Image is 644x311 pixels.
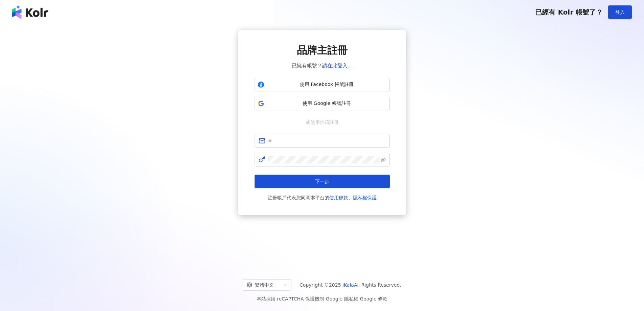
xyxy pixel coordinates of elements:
a: 使用條款 [329,195,348,200]
span: 使用 Facebook 帳號註冊 [267,81,387,88]
span: eye-invisible [381,157,386,162]
button: 使用 Facebook 帳號註冊 [255,78,390,91]
a: Google 條款 [360,296,387,302]
span: 或使用信箱註冊 [301,118,343,126]
span: | [324,296,326,302]
span: 登入 [615,9,625,15]
img: logo [12,5,48,19]
span: 註冊帳戶代表您同意本平台的 、 [268,194,377,202]
a: iKala [342,282,354,288]
span: 品牌主註冊 [297,43,348,58]
button: 使用 Google 帳號註冊 [255,97,390,110]
button: 登入 [608,5,632,19]
span: 下一步 [315,179,329,184]
span: 已擁有帳號？ [292,62,353,70]
span: 本站採用 reCAPTCHA 保護機制 [257,295,387,303]
div: 繁體中文 [247,280,281,290]
span: 已經有 Kolr 帳號了？ [535,8,603,16]
a: Google 隱私權 [326,296,358,302]
span: Copyright © 2025 All Rights Reserved. [300,281,401,289]
a: 隱私權保護 [353,195,377,200]
a: 請在此登入。 [322,63,353,69]
span: 使用 Google 帳號註冊 [267,100,387,107]
button: 下一步 [255,175,390,188]
span: | [358,296,360,302]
